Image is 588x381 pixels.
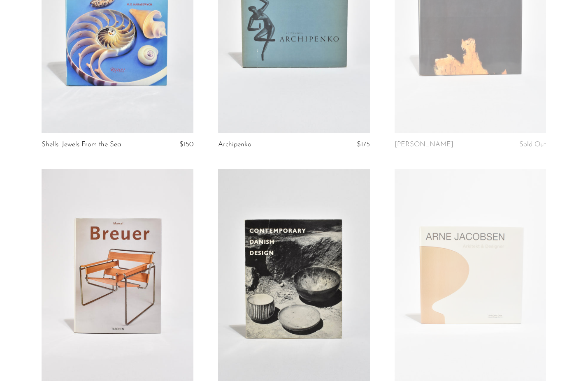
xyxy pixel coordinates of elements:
span: $150 [179,141,193,148]
span: $175 [357,141,370,148]
a: [PERSON_NAME] [395,141,453,148]
span: Sold Out [519,141,546,148]
a: Shells: Jewels From the Sea [42,141,121,148]
a: Archipenko [218,141,251,148]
